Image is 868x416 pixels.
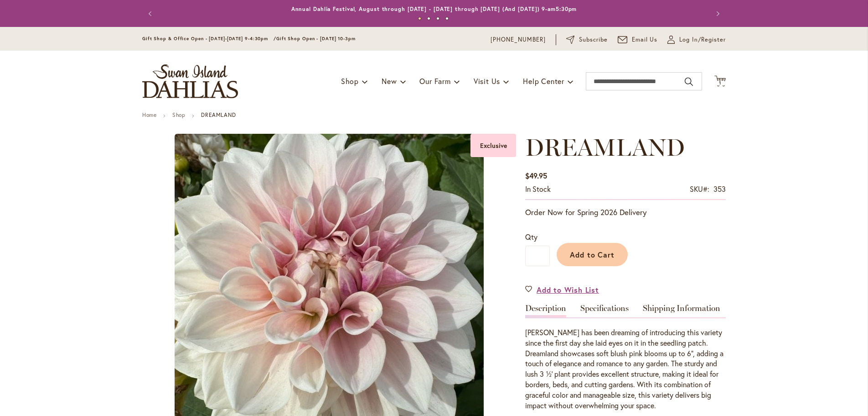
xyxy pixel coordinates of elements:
a: Description [525,304,566,317]
span: Visit Us [474,76,500,86]
button: 1 of 4 [418,17,421,20]
a: Specifications [580,304,629,317]
a: Shipping Information [643,304,720,317]
span: Shop [341,76,359,86]
button: 1 [714,75,726,88]
a: Home [142,111,156,118]
button: 3 of 4 [436,17,439,20]
div: Detailed Product Info [525,304,726,411]
a: Email Us [618,35,658,44]
span: Subscribe [579,35,608,44]
span: Qty [525,232,537,242]
span: Add to Wish List [537,284,599,295]
span: Email Us [632,35,658,44]
span: Add to Cart [570,250,615,259]
a: Annual Dahlia Festival, August through [DATE] - [DATE] through [DATE] (And [DATE]) 9-am5:30pm [291,5,577,12]
span: 1 [719,80,721,86]
strong: SKU [690,184,709,194]
span: $49.95 [525,171,547,180]
span: New [382,76,397,86]
span: Our Farm [419,76,450,86]
div: 353 [713,184,726,195]
a: Shop [172,111,185,118]
button: Previous [142,5,160,23]
p: Order Now for Spring 2026 Delivery [525,207,726,218]
button: Next [708,5,726,23]
a: Subscribe [566,35,608,44]
p: [PERSON_NAME] has been dreaming of introducing this variety since the first day she laid eyes on ... [525,327,726,411]
button: 4 of 4 [445,17,449,20]
strong: DREAMLAND [201,111,236,118]
span: Log In/Register [679,35,726,44]
span: Help Center [523,76,564,86]
a: Log In/Register [667,35,726,44]
a: Add to Wish List [525,284,599,295]
span: DREAMLAND [525,133,685,162]
span: Gift Shop & Office Open - [DATE]-[DATE] 9-4:30pm / [142,36,276,42]
span: Gift Shop Open - [DATE] 10-3pm [276,36,356,42]
div: Exclusive [470,134,516,157]
a: [PHONE_NUMBER] [491,35,546,44]
button: Add to Cart [557,243,628,266]
a: store logo [142,64,238,98]
div: Availability [525,184,551,195]
button: 2 of 4 [427,17,430,20]
span: In stock [525,184,551,194]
